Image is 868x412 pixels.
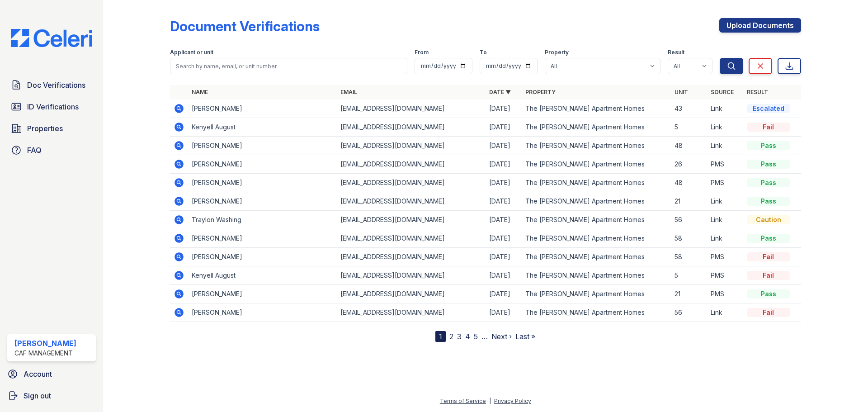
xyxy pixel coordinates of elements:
[671,118,707,137] td: 5
[340,89,357,95] a: Email
[707,155,743,174] td: PMS
[515,332,535,341] a: Last »
[522,99,670,118] td: The [PERSON_NAME] Apartment Homes
[486,248,522,266] td: [DATE]
[337,137,486,155] td: [EMAIL_ADDRESS][DOMAIN_NAME]
[668,49,684,56] label: Result
[522,118,670,137] td: The [PERSON_NAME] Apartment Homes
[337,211,486,229] td: [EMAIL_ADDRESS][DOMAIN_NAME]
[747,178,790,187] div: Pass
[480,49,487,56] label: To
[188,192,337,211] td: [PERSON_NAME]
[747,89,768,95] a: Result
[747,271,790,280] div: Fail
[522,211,670,229] td: The [PERSON_NAME] Apartment Homes
[707,303,743,322] td: Link
[707,211,743,229] td: Link
[522,174,670,192] td: The [PERSON_NAME] Apartment Homes
[486,99,522,118] td: [DATE]
[671,266,707,285] td: 5
[14,338,76,349] div: [PERSON_NAME]
[188,211,337,229] td: Traylon Washing
[4,29,99,47] img: CE_Logo_Blue-a8612792a0a2168367f1c8372b55b34899dd931a85d93a1a3d3e32e68fde9ad4.png
[747,104,790,113] div: Escalated
[671,229,707,248] td: 58
[707,192,743,211] td: Link
[525,89,556,95] a: Property
[465,332,470,341] a: 4
[707,248,743,266] td: PMS
[27,80,85,90] span: Doc Verifications
[671,248,707,266] td: 58
[170,49,213,56] label: Applicant or unit
[486,229,522,248] td: [DATE]
[27,123,63,134] span: Properties
[415,49,429,56] label: From
[188,174,337,192] td: [PERSON_NAME]
[522,155,670,174] td: The [PERSON_NAME] Apartment Homes
[188,285,337,303] td: [PERSON_NAME]
[522,192,670,211] td: The [PERSON_NAME] Apartment Homes
[7,76,96,94] a: Doc Verifications
[707,229,743,248] td: Link
[170,58,407,74] input: Search by name, email, or unit number
[747,197,790,206] div: Pass
[671,192,707,211] td: 21
[337,248,486,266] td: [EMAIL_ADDRESS][DOMAIN_NAME]
[707,285,743,303] td: PMS
[4,387,99,405] a: Sign out
[675,89,688,95] a: Unit
[188,99,337,118] td: [PERSON_NAME]
[747,141,790,150] div: Pass
[486,155,522,174] td: [DATE]
[192,89,208,95] a: Name
[671,155,707,174] td: 26
[522,248,670,266] td: The [PERSON_NAME] Apartment Homes
[337,303,486,322] td: [EMAIL_ADDRESS][DOMAIN_NAME]
[7,141,96,159] a: FAQ
[24,369,52,379] span: Account
[671,303,707,322] td: 56
[747,308,790,317] div: Fail
[188,118,337,137] td: Kenyell August
[337,99,486,118] td: [EMAIL_ADDRESS][DOMAIN_NAME]
[440,398,486,404] a: Terms of Service
[435,331,446,342] div: 1
[486,266,522,285] td: [DATE]
[486,285,522,303] td: [DATE]
[489,89,511,95] a: Date ▼
[671,174,707,192] td: 48
[671,137,707,155] td: 48
[545,49,569,56] label: Property
[188,248,337,266] td: [PERSON_NAME]
[486,118,522,137] td: [DATE]
[188,303,337,322] td: [PERSON_NAME]
[711,89,734,95] a: Source
[707,174,743,192] td: PMS
[522,303,670,322] td: The [PERSON_NAME] Apartment Homes
[671,285,707,303] td: 21
[7,98,96,116] a: ID Verifications
[337,266,486,285] td: [EMAIL_ADDRESS][DOMAIN_NAME]
[747,215,790,224] div: Caution
[707,99,743,118] td: Link
[337,229,486,248] td: [EMAIL_ADDRESS][DOMAIN_NAME]
[188,155,337,174] td: [PERSON_NAME]
[188,137,337,155] td: [PERSON_NAME]
[486,137,522,155] td: [DATE]
[747,252,790,261] div: Fail
[707,118,743,137] td: Link
[747,160,790,169] div: Pass
[188,229,337,248] td: [PERSON_NAME]
[491,332,512,341] a: Next ›
[486,174,522,192] td: [DATE]
[489,398,491,404] div: |
[27,101,79,112] span: ID Verifications
[522,285,670,303] td: The [PERSON_NAME] Apartment Homes
[522,229,670,248] td: The [PERSON_NAME] Apartment Homes
[337,192,486,211] td: [EMAIL_ADDRESS][DOMAIN_NAME]
[337,174,486,192] td: [EMAIL_ADDRESS][DOMAIN_NAME]
[27,145,42,156] span: FAQ
[747,289,790,298] div: Pass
